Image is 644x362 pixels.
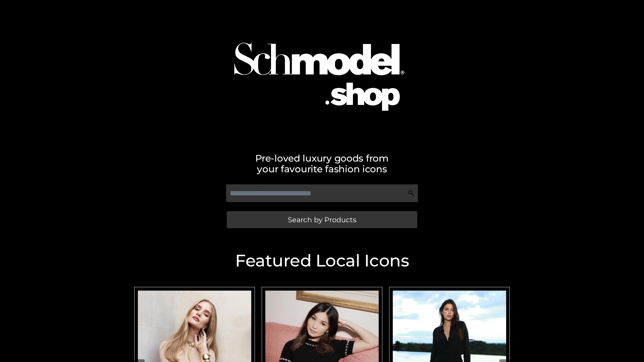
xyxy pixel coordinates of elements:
h2: Featured Local Icons​ [131,252,513,269]
h2: Pre-loved luxury goods from your favourite fashion icons [131,153,513,174]
span: Search by Products [288,216,356,223]
img: Search Icon [408,190,415,196]
a: Search by Products [227,211,417,228]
